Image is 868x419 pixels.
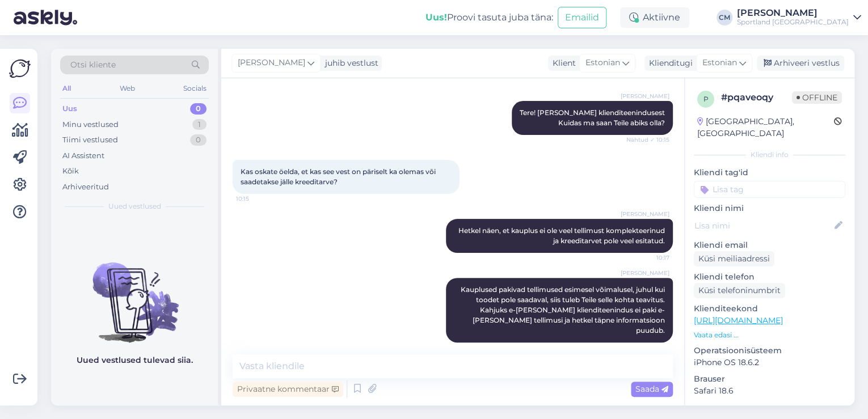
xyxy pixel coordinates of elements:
[635,384,668,394] span: Saada
[585,57,620,69] span: Estonian
[627,343,669,352] span: 10:18
[721,91,792,104] div: # pqaveoqy
[9,58,31,79] img: Askly Logo
[70,59,116,71] span: Otsi kliente
[192,119,207,130] div: 1
[694,150,845,160] div: Kliendi info
[425,11,553,24] div: Proovi tasuta juba täna:
[620,7,689,28] div: Aktiivne
[694,385,845,397] p: Safari 18.6
[62,166,79,177] div: Kõik
[238,57,305,69] span: [PERSON_NAME]
[694,271,845,283] p: Kliendi telefon
[458,226,667,245] span: Hetkel näen, et kauplus ei ole veel tellimust komplekteerinud ja kreeditarvet pole veel esitatud.
[694,357,845,369] p: iPhone OS 18.6.2
[117,81,137,96] div: Web
[621,210,669,218] span: [PERSON_NAME]
[233,382,343,397] div: Privaatne kommentaar
[697,116,834,139] div: [GEOGRAPHIC_DATA], [GEOGRAPHIC_DATA]
[644,57,693,69] div: Klienditugi
[694,181,845,198] input: Lisa tag
[694,283,785,298] div: Küsi telefoninumbrit
[190,103,207,115] div: 0
[703,95,709,103] span: p
[181,81,209,96] div: Socials
[621,92,669,100] span: [PERSON_NAME]
[757,56,844,71] div: Arhiveeri vestlus
[694,219,832,232] input: Lisa nimi
[77,354,193,366] p: Uued vestlused tulevad siia.
[694,202,845,214] p: Kliendi nimi
[190,134,207,146] div: 0
[520,108,665,127] span: Tere! [PERSON_NAME] klienditeenindusest Kuidas ma saan Teile abiks olla?
[694,373,845,385] p: Brauser
[558,7,606,28] button: Emailid
[241,167,437,186] span: Kas oskate öelda, et kas see vest on päriselt ka olemas vōi saadetakse jälle kreeditarve?
[621,269,669,277] span: [PERSON_NAME]
[702,57,737,69] span: Estonian
[694,167,845,179] p: Kliendi tag'id
[627,253,669,262] span: 10:17
[737,18,849,27] div: Sportland [GEOGRAPHIC_DATA]
[60,81,73,96] div: All
[62,134,118,146] div: Tiimi vestlused
[694,251,774,266] div: Küsi meiliaadressi
[694,303,845,315] p: Klienditeekond
[425,12,447,23] b: Uus!
[461,285,667,335] span: Kauplused pakivad tellimused esimesel võimalusel, juhul kui toodet pole saadaval, siis tuleb Teil...
[626,136,669,144] span: Nähtud ✓ 10:15
[694,345,845,357] p: Operatsioonisüsteem
[108,201,161,211] span: Uued vestlused
[792,91,842,104] span: Offline
[51,242,218,344] img: No chats
[62,150,104,162] div: AI Assistent
[737,9,849,18] div: [PERSON_NAME]
[694,315,783,325] a: [URL][DOMAIN_NAME]
[737,9,861,27] a: [PERSON_NAME]Sportland [GEOGRAPHIC_DATA]
[694,330,845,340] p: Vaata edasi ...
[321,57,378,69] div: juhib vestlust
[62,119,119,130] div: Minu vestlused
[62,181,109,193] div: Arhiveeritud
[236,194,279,203] span: 10:15
[717,10,732,26] div: CM
[62,103,77,115] div: Uus
[548,57,576,69] div: Klient
[694,239,845,251] p: Kliendi email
